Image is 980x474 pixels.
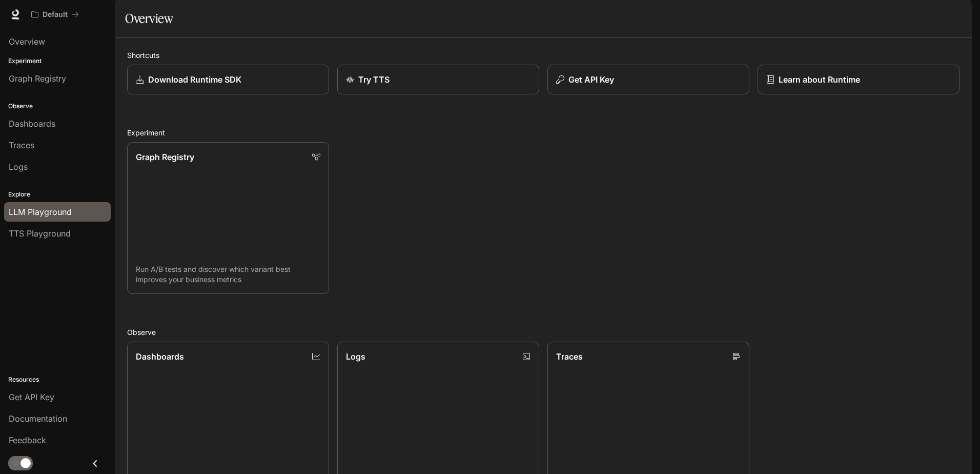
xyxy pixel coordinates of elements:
h2: Observe [127,327,959,338]
p: Graph Registry [136,151,194,163]
h2: Shortcuts [127,50,959,61]
a: Download Runtime SDK [127,65,329,94]
a: Try TTS [337,65,539,94]
h2: Experiment [127,127,959,138]
h1: Overview [125,8,173,29]
p: Traces [556,350,583,363]
button: Get API Key [547,65,749,94]
p: Get API Key [568,73,614,86]
p: Logs [346,350,365,363]
p: Try TTS [358,73,390,86]
a: Graph RegistryRun A/B tests and discover which variant best improves your business metrics [127,142,329,294]
p: Default [43,10,68,19]
a: Learn about Runtime [758,65,959,94]
p: Run A/B tests and discover which variant best improves your business metrics [136,264,320,285]
button: All workspaces [27,4,84,25]
p: Download Runtime SDK [148,73,241,86]
p: Dashboards [136,350,184,363]
p: Learn about Runtime [779,73,860,86]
